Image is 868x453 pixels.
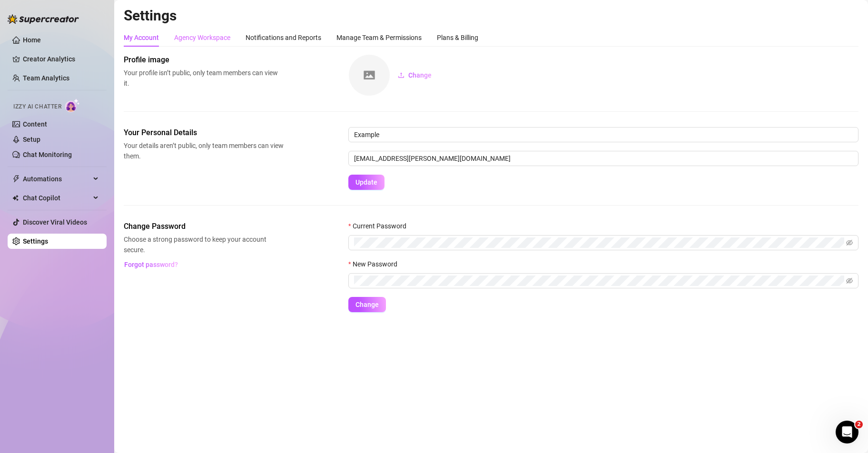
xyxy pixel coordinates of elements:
[124,234,284,255] span: Choose a strong password to keep your account secure.
[23,120,47,128] a: Content
[355,178,377,186] span: Update
[23,190,90,206] span: Chat Copilot
[23,51,99,67] a: Creator Analytics
[437,32,478,43] div: Plans & Billing
[348,297,386,312] button: Change
[23,171,90,187] span: Automations
[23,136,40,143] a: Setup
[124,7,858,25] h2: Settings
[124,257,178,272] button: Forgot password?
[23,151,72,158] a: Chat Monitoring
[65,98,80,112] img: AI Chatter
[8,14,79,24] img: logo-BBDzfeDw.svg
[836,421,858,443] iframe: Intercom live chat
[124,127,284,138] span: Your Personal Details
[246,32,321,43] div: Notifications and Reports
[408,71,432,79] span: Change
[23,74,69,82] a: Team Analytics
[174,32,230,43] div: Agency Workspace
[846,239,853,246] span: eye-invisible
[349,55,390,96] img: square-placeholder.png
[348,259,404,269] label: New Password
[354,276,844,286] input: New Password
[12,195,19,201] img: Chat Copilot
[355,301,379,308] span: Change
[23,237,48,245] a: Settings
[124,261,178,268] span: Forgot password?
[354,237,844,248] input: Current Password
[124,221,284,232] span: Change Password
[855,421,863,428] span: 2
[23,218,87,226] a: Discover Viral Videos
[336,32,422,43] div: Manage Team & Permissions
[846,277,853,284] span: eye-invisible
[348,221,413,231] label: Current Password
[124,54,284,66] span: Profile image
[348,127,858,142] input: Enter name
[124,32,159,43] div: My Account
[348,151,858,166] input: Enter new email
[12,175,20,183] span: thunderbolt
[348,175,385,190] button: Update
[23,36,41,44] a: Home
[13,102,61,111] span: Izzy AI Chatter
[398,72,404,79] span: upload
[124,68,284,89] span: Your profile isn’t public, only team members can view it.
[390,68,439,83] button: Change
[124,140,284,161] span: Your details aren’t public, only team members can view them.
